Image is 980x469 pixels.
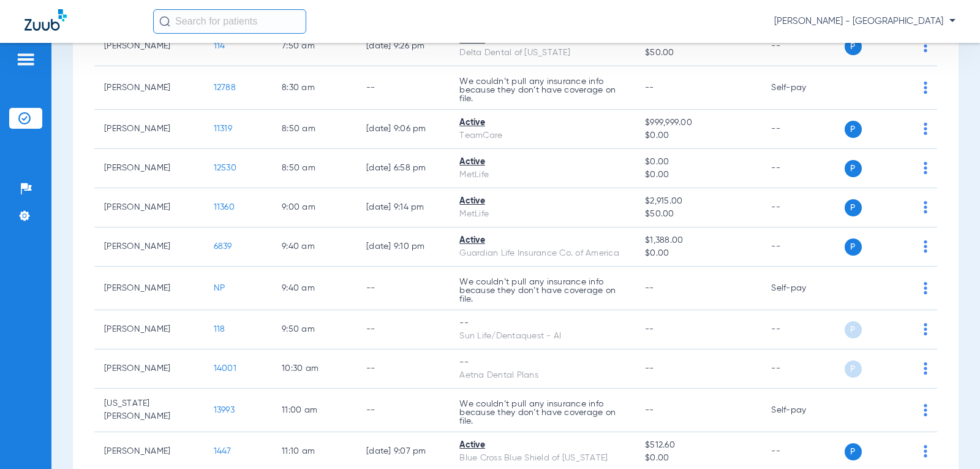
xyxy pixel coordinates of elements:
p: We couldn’t pull any insurance info because they don’t have coverage on file. [459,77,625,103]
td: -- [356,66,450,110]
td: 9:40 AM [272,267,356,310]
td: 8:50 AM [272,110,356,149]
span: $0.00 [645,129,752,142]
span: P [845,360,862,378]
span: -- [645,83,654,92]
td: 11:00 AM [272,389,356,432]
span: -- [645,364,654,373]
div: MetLife [459,208,625,221]
td: -- [761,227,844,267]
img: group-dot-blue.svg [924,162,927,174]
td: Self-pay [761,389,844,432]
span: P [845,38,862,55]
div: Active [459,234,625,247]
td: Self-pay [761,267,844,310]
span: P [845,121,862,138]
td: [PERSON_NAME] [94,267,204,310]
td: 9:40 AM [272,227,356,267]
td: [DATE] 9:06 PM [356,110,450,149]
div: Sun Life/Dentaquest - AI [459,330,625,343]
span: $50.00 [645,47,752,59]
span: $0.00 [645,247,752,260]
td: [PERSON_NAME] [94,227,204,267]
td: 9:00 AM [272,188,356,227]
td: [DATE] 9:14 PM [356,188,450,227]
td: -- [761,110,844,149]
td: -- [761,188,844,227]
span: $0.00 [645,452,752,465]
img: group-dot-blue.svg [924,40,927,52]
span: $512.60 [645,439,752,452]
div: -- [459,317,625,330]
div: Delta Dental of [US_STATE] [459,47,625,59]
div: TeamCare [459,129,625,142]
div: Blue Cross Blue Shield of [US_STATE] [459,452,625,465]
img: group-dot-blue.svg [924,362,927,375]
span: 6839 [214,242,232,251]
td: [PERSON_NAME] [94,188,204,227]
img: group-dot-blue.svg [924,123,927,135]
span: 118 [214,325,225,334]
span: P [845,160,862,177]
div: -- [459,356,625,369]
img: group-dot-blue.svg [924,282,927,294]
div: Active [459,439,625,452]
span: P [845,443,862,460]
span: [PERSON_NAME] - [GEOGRAPHIC_DATA] [774,15,956,28]
td: -- [761,349,844,389]
td: 9:50 AM [272,310,356,349]
span: $0.00 [645,169,752,181]
span: 13993 [214,406,235,414]
td: 8:30 AM [272,66,356,110]
img: group-dot-blue.svg [924,323,927,335]
img: Zuub Logo [24,9,67,31]
img: group-dot-blue.svg [924,404,927,416]
div: MetLife [459,169,625,181]
span: P [845,238,862,256]
td: [PERSON_NAME] [94,149,204,188]
span: NP [214,284,225,292]
div: Active [459,116,625,129]
td: [PERSON_NAME] [94,349,204,389]
td: -- [761,310,844,349]
img: group-dot-blue.svg [924,82,927,94]
td: -- [761,149,844,188]
img: hamburger-icon [16,52,36,67]
div: Aetna Dental Plans [459,369,625,382]
td: -- [356,389,450,432]
td: [PERSON_NAME] [94,27,204,66]
td: 8:50 AM [272,149,356,188]
span: -- [645,406,654,414]
td: -- [761,27,844,66]
p: We couldn’t pull any insurance info because they don’t have coverage on file. [459,278,625,303]
td: [DATE] 9:10 PM [356,227,450,267]
div: Guardian Life Insurance Co. of America [459,247,625,260]
td: [PERSON_NAME] [94,66,204,110]
span: 11319 [214,124,232,133]
img: group-dot-blue.svg [924,445,927,457]
span: -- [645,284,654,292]
span: P [845,321,862,338]
span: 11360 [214,203,235,212]
input: Search for patients [153,9,306,34]
td: [PERSON_NAME] [94,110,204,149]
span: P [845,199,862,216]
span: 114 [214,42,225,50]
td: -- [356,310,450,349]
span: $2,915.00 [645,195,752,208]
span: $0.00 [645,156,752,169]
td: 7:50 AM [272,27,356,66]
img: Search Icon [159,16,170,27]
td: [DATE] 9:26 PM [356,27,450,66]
td: -- [356,267,450,310]
td: [PERSON_NAME] [94,310,204,349]
span: $1,388.00 [645,234,752,247]
td: 10:30 AM [272,349,356,389]
td: [DATE] 6:58 PM [356,149,450,188]
div: Active [459,195,625,208]
span: 12788 [214,83,236,92]
td: -- [356,349,450,389]
div: Active [459,156,625,169]
p: We couldn’t pull any insurance info because they don’t have coverage on file. [459,400,625,425]
span: 14001 [214,364,236,373]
